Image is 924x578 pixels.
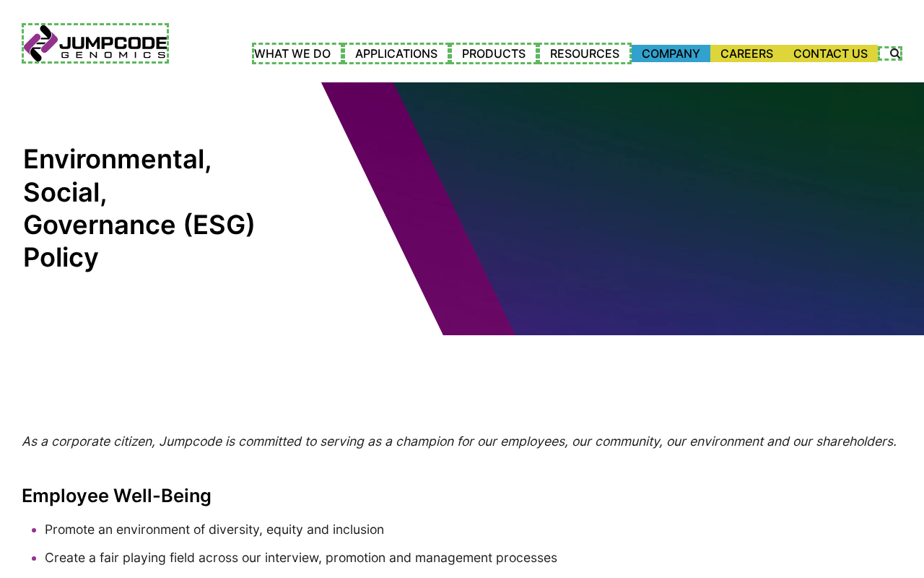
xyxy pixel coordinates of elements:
a: Products [450,43,538,64]
li: Create a fair playing field across our interview, promotion and management processes [45,548,902,567]
a: Resources [538,43,632,64]
li: Promote an environment of diversity, equity and inclusion [45,520,902,539]
em: As a corporate citizen, Jumpcode is committed to serving as a champion for our employees, our com... [22,433,897,449]
label: Search the site. [878,46,902,61]
a: Applications [343,43,450,64]
h1: Environmental, Social, Governance (ESG) Policy [23,143,265,274]
h2: Employee Well-Being [22,485,902,506]
nav: Primary Navigation [169,43,878,64]
a: Careers [710,45,783,62]
a: Company [632,45,710,62]
a: What We Do [252,43,343,64]
a: Contact Us [783,45,878,62]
